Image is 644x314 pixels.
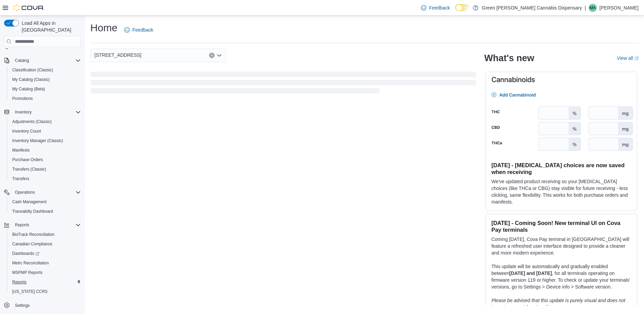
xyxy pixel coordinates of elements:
[7,268,84,277] button: MSPMP Reports
[10,156,46,164] a: Purchase Orders
[418,1,453,15] a: Feedback
[10,198,81,206] span: Cash Management
[10,94,81,103] span: Promotions
[209,53,215,58] button: Clear input
[12,108,34,116] button: Inventory
[10,165,49,173] a: Transfers (Classic)
[12,77,50,82] span: My Catalog (Classic)
[10,66,56,74] a: Classification (Classic)
[217,53,222,58] button: Open list of options
[10,137,66,145] a: Inventory Manager (Classic)
[12,138,63,143] span: Inventory Manager (Classic)
[7,258,84,268] button: Metrc Reconciliation
[7,84,84,94] button: My Catalog (Beta)
[7,164,84,174] button: Transfers (Classic)
[7,249,84,258] a: Dashboards
[10,249,81,258] span: Dashboards
[12,176,29,181] span: Transfers
[12,108,81,116] span: Inventory
[10,146,81,154] span: Manifests
[10,259,81,267] span: Metrc Reconciliation
[12,56,81,65] span: Catalog
[10,66,81,74] span: Classification (Classic)
[7,145,84,155] button: Manifests
[15,222,29,228] span: Reports
[7,94,84,103] button: Promotions
[15,58,29,63] span: Catalog
[7,277,84,287] button: Reports
[90,73,476,95] span: Loading
[10,268,45,277] a: MSPMP Reports
[10,240,81,248] span: Canadian Compliance
[10,165,81,173] span: Transfers (Classic)
[12,96,33,101] span: Promotions
[491,263,631,290] p: This update will be automatically and gradually enabled between , for all terminals operating on ...
[132,27,153,33] span: Feedback
[10,207,56,215] a: Traceabilty Dashboard
[1,300,84,310] button: Settings
[10,259,52,267] a: Metrc Reconciliation
[15,109,32,115] span: Inventory
[10,287,50,296] a: [US_STATE] CCRS
[12,86,45,92] span: My Catalog (Beta)
[7,230,84,239] button: BioTrack Reconciliation
[12,188,81,196] span: Operations
[122,23,156,37] a: Feedback
[15,190,35,195] span: Operations
[12,199,47,205] span: Cash Management
[7,75,84,84] button: My Catalog (Classic)
[12,221,32,229] button: Reports
[10,278,29,286] a: Reports
[455,4,470,11] input: Dark Mode
[10,175,32,183] a: Transfers
[10,156,81,164] span: Purchase Orders
[10,118,81,126] span: Adjustments (Classic)
[10,230,57,239] a: BioTrack Reconciliation
[12,167,46,172] span: Transfers (Classic)
[484,53,534,64] h2: What's new
[10,249,42,258] a: Dashboards
[19,20,81,33] span: Load All Apps in [GEOGRAPHIC_DATA]
[12,279,26,285] span: Reports
[491,220,631,233] h3: [DATE] - Coming Soon! New terminal UI on Cova Pay terminals
[10,230,81,239] span: BioTrack Reconciliation
[491,298,625,310] em: Please be advised that this update is purely visual and does not impact payment functionality.
[600,4,639,12] p: [PERSON_NAME]
[94,51,141,59] span: [STREET_ADDRESS]
[10,85,81,93] span: My Catalog (Beta)
[12,289,48,294] span: [US_STATE] CCRS
[12,56,32,65] button: Catalog
[7,174,84,184] button: Transfers
[12,221,81,229] span: Reports
[7,239,84,249] button: Canadian Compliance
[10,118,54,126] a: Adjustments (Classic)
[590,4,596,12] span: MA
[10,207,81,215] span: Traceabilty Dashboard
[12,119,52,124] span: Adjustments (Classic)
[12,270,42,275] span: MSPMP Reports
[12,232,55,237] span: BioTrack Reconciliation
[12,67,53,73] span: Classification (Classic)
[10,127,44,135] a: Inventory Count
[10,94,36,103] a: Promotions
[10,175,81,183] span: Transfers
[12,301,32,310] a: Settings
[10,75,81,84] span: My Catalog (Classic)
[1,220,84,230] button: Reports
[7,197,84,207] button: Cash Management
[482,4,582,12] p: Green [PERSON_NAME] Cannabis Dispensary
[10,75,53,84] a: My Catalog (Classic)
[12,251,39,256] span: Dashboards
[12,147,30,153] span: Manifests
[14,4,44,11] img: Cova
[90,21,117,35] h1: Home
[509,271,552,276] strong: [DATE] and [DATE]
[10,268,81,277] span: MSPMP Reports
[10,240,55,248] a: Canadian Compliance
[585,4,586,12] p: |
[7,287,84,296] button: [US_STATE] CCRS
[10,146,32,154] a: Manifests
[7,136,84,145] button: Inventory Manager (Classic)
[10,287,81,296] span: Washington CCRS
[12,157,43,162] span: Purchase Orders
